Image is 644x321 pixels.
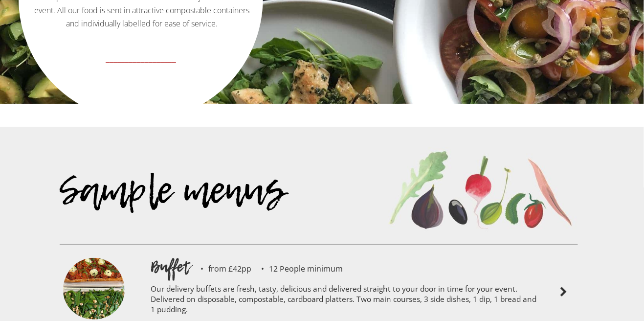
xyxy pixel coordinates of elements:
a: __________________ [20,47,262,81]
p: from £42pp [191,265,252,273]
p: 12 People minimum [252,265,343,273]
strong: __________________ [106,51,176,64]
div: Sample menus [60,184,378,244]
